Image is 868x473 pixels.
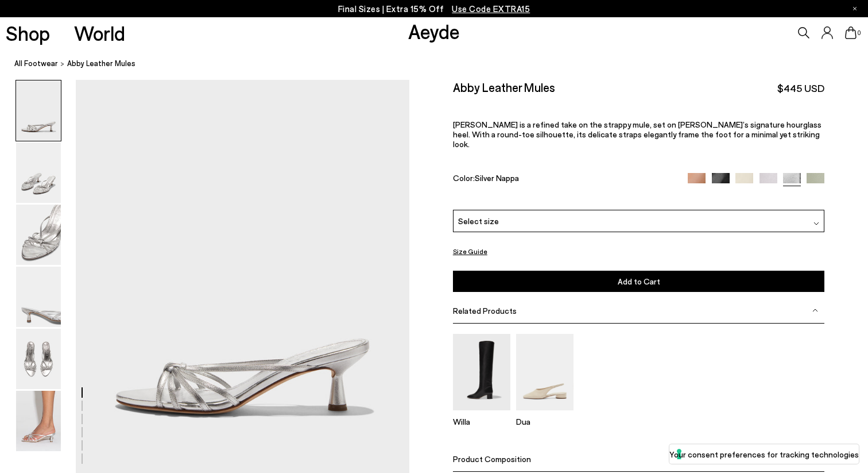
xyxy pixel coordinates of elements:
img: Abby Leather Mules - Image 4 [16,267,61,327]
button: Add to Cart [453,271,825,292]
p: Final Sizes | Extra 15% Off [338,2,530,16]
a: Aeyde [408,19,460,43]
a: Dua Slingback Flats Dua [516,402,573,426]
span: $445 USD [777,81,824,95]
span: Silver Nappa [475,173,519,183]
span: Add to Cart [618,276,660,286]
span: Abby Leather Mules [67,57,135,70]
img: Dua Slingback Flats [516,334,573,410]
label: Your consent preferences for tracking technologies [669,448,859,460]
img: Abby Leather Mules - Image 5 [16,329,61,389]
p: Dua [516,417,573,426]
a: Willa Leather Over-Knee Boots Willa [453,402,510,426]
h2: Abby Leather Mules [453,80,555,94]
span: Select size [458,215,499,227]
div: Color: [453,173,676,186]
a: All Footwear [14,57,58,70]
img: Willa Leather Over-Knee Boots [453,334,510,410]
img: Abby Leather Mules - Image 2 [16,143,61,203]
p: Willa [453,417,510,426]
span: Navigate to /collections/ss25-final-sizes [452,3,530,14]
span: Related Products [453,306,517,316]
p: [PERSON_NAME] is a refined take on the strappy mule, set on [PERSON_NAME]’s signature hourglass h... [453,120,825,149]
a: 0 [845,26,857,39]
img: Abby Leather Mules - Image 1 [16,80,61,141]
img: svg%3E [812,307,818,313]
img: svg%3E [813,221,819,226]
img: Abby Leather Mules - Image 6 [16,391,61,451]
a: World [74,23,125,43]
nav: breadcrumb [14,48,868,80]
button: Your consent preferences for tracking technologies [669,444,859,464]
a: Shop [6,23,50,43]
button: Size Guide [453,244,487,259]
img: Abby Leather Mules - Image 3 [16,205,61,265]
span: 0 [857,30,862,36]
span: Product Composition [453,454,531,464]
